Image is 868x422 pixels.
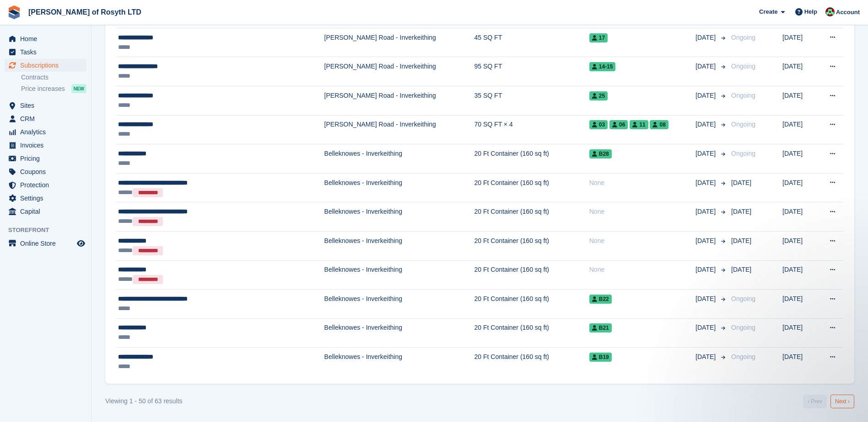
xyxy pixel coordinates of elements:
[5,32,86,45] a: menu
[695,323,717,332] span: [DATE]
[782,144,818,174] td: [DATE]
[782,28,818,57] td: [DATE]
[324,318,474,348] td: Belleknowes - Inverkeithing
[5,179,86,191] a: menu
[589,207,695,216] div: None
[21,73,86,82] a: Contracts
[731,295,755,302] span: Ongoing
[5,165,86,178] a: menu
[589,295,612,304] span: B22
[21,84,65,93] span: Price increases
[731,266,751,273] span: [DATE]
[695,62,717,71] span: [DATE]
[695,265,717,274] span: [DATE]
[695,207,717,216] span: [DATE]
[20,99,75,112] span: Sites
[695,91,717,100] span: [DATE]
[474,290,589,319] td: 20 Ft Container (160 sq ft)
[474,260,589,290] td: 20 Ft Container (160 sq ft)
[782,86,818,115] td: [DATE]
[589,236,695,246] div: None
[20,179,75,191] span: Protection
[589,62,616,71] span: 14-15
[474,348,589,376] td: 20 Ft Container (160 sq ft)
[731,34,755,41] span: Ongoing
[474,115,589,144] td: 70 SQ FT × 4
[474,231,589,260] td: 20 Ft Container (160 sq ft)
[21,84,86,94] a: Price increases NEW
[731,63,755,70] span: Ongoing
[20,237,75,250] span: Online Store
[731,324,755,331] span: Ongoing
[20,46,75,58] span: Tasks
[782,202,818,232] td: [DATE]
[5,192,86,205] a: menu
[589,323,612,332] span: B21
[836,8,860,17] span: Account
[324,173,474,202] td: Belleknowes - Inverkeithing
[589,265,695,274] div: None
[731,121,755,128] span: Ongoing
[324,28,474,57] td: [PERSON_NAME] Road - Inverkeithing
[782,231,818,260] td: [DATE]
[474,144,589,174] td: 20 Ft Container (160 sq ft)
[782,260,818,290] td: [DATE]
[830,395,854,408] a: Next
[5,112,86,125] a: menu
[589,91,608,100] span: 25
[324,115,474,144] td: [PERSON_NAME] Road - Inverkeithing
[589,33,608,42] span: 17
[324,290,474,319] td: Belleknowes - Inverkeithing
[803,395,827,408] a: Previous
[7,5,21,19] img: stora-icon-8386f47178a22dfd0bd8f6a31ec36ba5ce8667c1dd55bd0f319d3a0aa187defe.svg
[731,150,755,157] span: Ongoing
[20,139,75,152] span: Invoices
[731,179,751,186] span: [DATE]
[731,237,751,244] span: [DATE]
[474,318,589,348] td: 20 Ft Container (160 sq ft)
[5,46,86,58] a: menu
[20,205,75,218] span: Capital
[5,126,86,138] a: menu
[609,120,628,129] span: 06
[324,144,474,174] td: Belleknowes - Inverkeithing
[782,290,818,319] td: [DATE]
[5,99,86,112] a: menu
[695,294,717,304] span: [DATE]
[105,396,183,406] div: Viewing 1 - 50 of 63 results
[20,126,75,138] span: Analytics
[20,32,75,45] span: Home
[474,202,589,232] td: 20 Ft Container (160 sq ft)
[782,173,818,202] td: [DATE]
[5,59,86,72] a: menu
[8,226,91,235] span: Storefront
[782,115,818,144] td: [DATE]
[71,84,86,93] div: NEW
[825,7,835,16] img: Anne Thomson
[695,178,717,188] span: [DATE]
[5,152,86,165] a: menu
[75,238,86,249] a: Preview store
[589,149,612,158] span: B28
[650,120,668,129] span: 08
[20,59,75,72] span: Subscriptions
[25,5,145,20] a: [PERSON_NAME] of Rosyth LTD
[20,165,75,178] span: Coupons
[324,260,474,290] td: Belleknowes - Inverkeithing
[695,352,717,362] span: [DATE]
[474,57,589,86] td: 95 SQ FT
[474,28,589,57] td: 45 SQ FT
[324,348,474,376] td: Belleknowes - Inverkeithing
[5,237,86,250] a: menu
[782,348,818,376] td: [DATE]
[630,120,648,129] span: 11
[589,353,612,362] span: B19
[474,173,589,202] td: 20 Ft Container (160 sq ft)
[695,236,717,246] span: [DATE]
[695,149,717,158] span: [DATE]
[5,205,86,218] a: menu
[782,318,818,348] td: [DATE]
[801,395,856,408] nav: Pages
[589,178,695,188] div: None
[20,152,75,165] span: Pricing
